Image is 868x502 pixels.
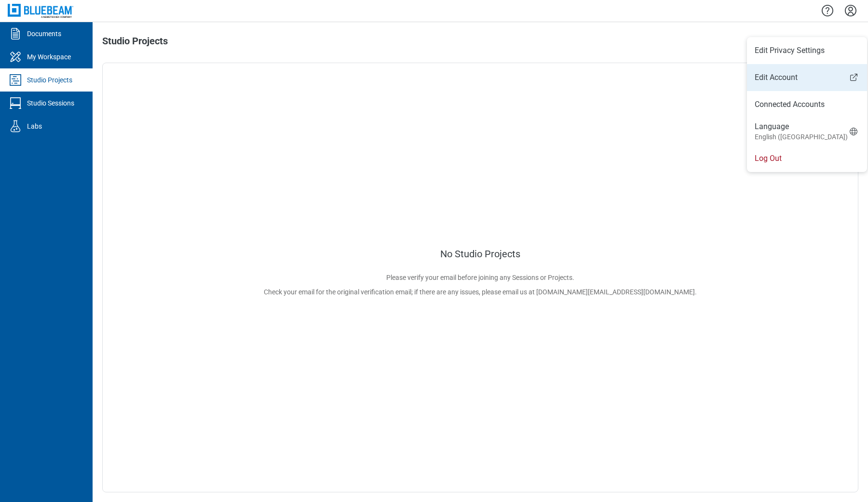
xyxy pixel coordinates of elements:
[8,49,23,65] svg: My Workspace
[747,72,867,83] a: Edit Account
[27,121,42,131] div: Labs
[27,98,74,108] div: Studio Sessions
[27,75,72,85] div: Studio Projects
[8,95,23,111] svg: Studio Sessions
[755,99,859,110] a: Connected Accounts
[747,37,867,64] li: Edit Privacy Settings
[747,37,867,172] ul: Menu
[8,72,23,88] svg: Studio Projects
[8,26,23,41] svg: Documents
[8,119,23,134] svg: Labs
[264,274,697,281] p: Please verify your email before joining any Sessions or Projects.
[27,29,61,39] div: Documents
[755,121,848,142] div: Language
[843,2,858,19] button: Settings
[102,36,168,51] h1: Studio Projects
[264,288,697,296] p: Check your email for the original verification email; if there are any issues, please email us at...
[755,132,848,142] small: English ([GEOGRAPHIC_DATA])
[8,4,73,18] img: Bluebeam, Inc.
[440,249,520,259] p: No Studio Projects
[747,145,867,172] li: Log Out
[27,52,71,62] div: My Workspace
